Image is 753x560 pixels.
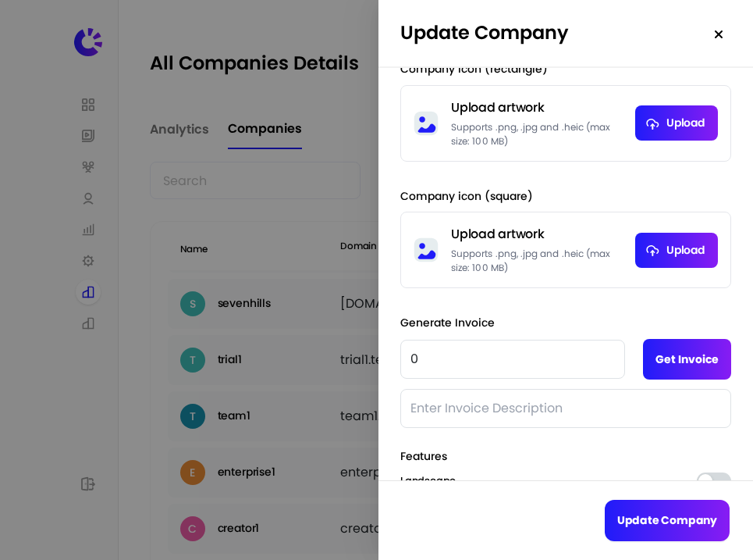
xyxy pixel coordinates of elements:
button: Get Invoice [643,339,731,380]
p: Landscape [400,473,456,489]
p: Supports .png, .jpg and .heic (max size: 100 MB) [451,120,623,148]
p: Supports .png, .jpg and .heic (max size: 100 MB) [451,247,623,275]
h2: Generate Invoice [400,316,731,330]
img: mic [414,237,439,262]
h2: Company icon (rectangle) [400,62,731,76]
input: Invoice Amount [400,340,625,379]
input: Enter Invoice Description [400,389,731,428]
button: Update Company [605,500,730,541]
p: Upload artwork [451,98,623,117]
img: mic [414,111,439,136]
img: close [712,28,725,41]
h2: Company icon (square) [400,190,731,203]
p: Upload artwork [451,225,623,244]
h2: Features [400,450,731,463]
